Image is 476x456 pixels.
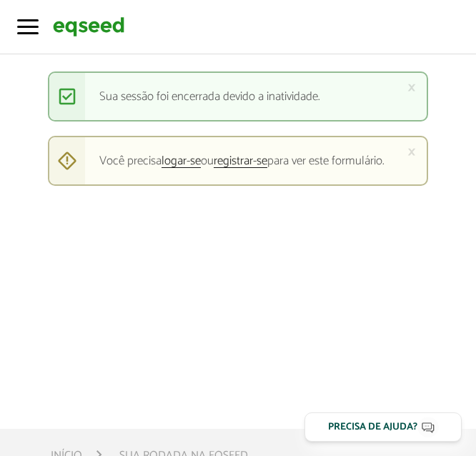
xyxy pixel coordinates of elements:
[407,144,416,159] a: ×
[48,136,429,186] div: Você precisa ou para ver este formulário.
[214,155,267,168] a: registrar-se
[162,155,201,168] a: logar-se
[48,71,429,122] div: Sua sessão foi encerrada devido a inatividade.
[53,15,124,39] img: EqSeed
[407,80,416,95] a: ×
